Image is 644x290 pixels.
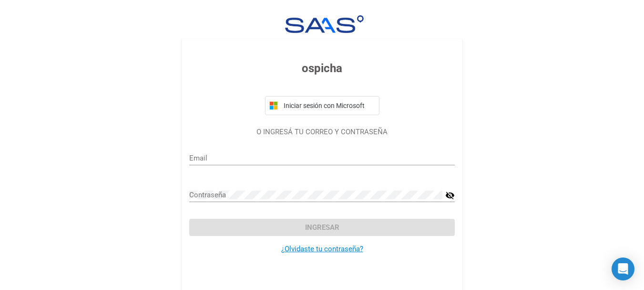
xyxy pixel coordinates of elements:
[612,258,634,280] div: Open Intercom Messenger
[189,219,455,236] button: Ingresar
[189,60,455,77] h3: ospicha
[189,127,455,138] p: O INGRESÁ TU CORREO Y CONTRASEÑA
[305,223,339,232] span: Ingresar
[265,96,379,115] button: Iniciar sesión con Microsoft
[445,190,455,201] mat-icon: visibility_off
[282,102,375,109] span: Iniciar sesión con Microsoft
[281,245,363,253] a: ¿Olvidaste tu contraseña?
